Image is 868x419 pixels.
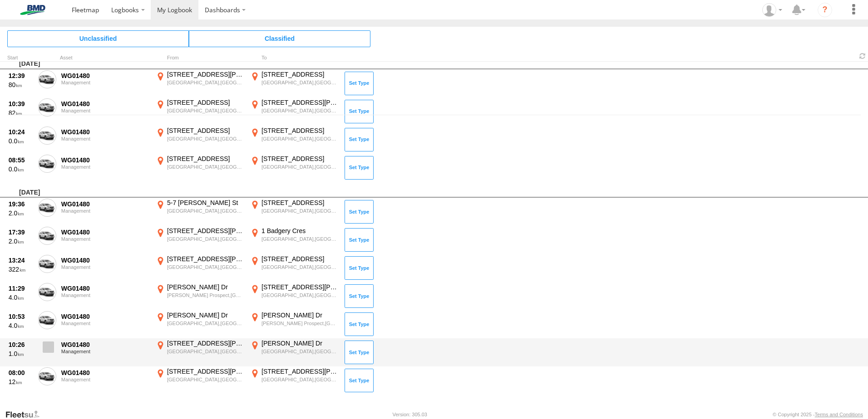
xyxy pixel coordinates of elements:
div: WG01480 [61,228,149,236]
span: Click to view Classified Trips [189,30,370,47]
div: [GEOGRAPHIC_DATA],[GEOGRAPHIC_DATA] [261,264,338,270]
div: [STREET_ADDRESS][PERSON_NAME] [167,70,244,78]
label: Click to View Event Location [154,367,245,394]
label: Click to View Event Location [154,255,245,281]
div: Management [61,236,149,242]
div: [STREET_ADDRESS] [261,255,338,263]
button: Click to Set [345,341,374,364]
div: 13:24 [9,256,33,264]
div: [STREET_ADDRESS] [167,98,244,107]
div: 10:53 [9,312,33,321]
div: 5-7 [PERSON_NAME] St [167,199,244,207]
div: Click to Sort [7,56,35,60]
div: [GEOGRAPHIC_DATA],[GEOGRAPHIC_DATA] [261,107,338,114]
label: Click to View Event Location [249,367,340,394]
div: [GEOGRAPHIC_DATA],[GEOGRAPHIC_DATA] [261,136,338,142]
div: Asset [60,56,151,60]
div: [STREET_ADDRESS] [261,70,338,78]
label: Click to View Event Location [154,199,245,225]
div: [PERSON_NAME] Dr [167,311,244,319]
div: [GEOGRAPHIC_DATA],[GEOGRAPHIC_DATA] [167,236,244,242]
label: Click to View Event Location [154,311,245,337]
button: Click to Set [345,369,374,392]
div: [PERSON_NAME] Prospect,[GEOGRAPHIC_DATA] [167,292,244,298]
div: 08:55 [9,156,33,164]
div: [PERSON_NAME] Dr [261,339,338,347]
div: [STREET_ADDRESS][PERSON_NAME] [167,367,244,375]
button: Click to Set [345,284,374,308]
button: Click to Set [345,100,374,123]
div: [GEOGRAPHIC_DATA],[GEOGRAPHIC_DATA] [167,136,244,142]
div: [GEOGRAPHIC_DATA],[GEOGRAPHIC_DATA] [167,79,244,86]
span: Click to view Unclassified Trips [7,30,189,47]
div: [PERSON_NAME] Prospect,[GEOGRAPHIC_DATA] [261,320,338,326]
button: Click to Set [345,128,374,151]
div: 80 [9,81,33,89]
div: 2.0 [9,209,33,217]
div: WG01480 [61,156,149,164]
div: WG01480 [61,200,149,208]
div: WG01480 [61,72,149,80]
div: WG01480 [61,312,149,321]
div: Management [61,80,149,85]
div: [GEOGRAPHIC_DATA],[GEOGRAPHIC_DATA] [167,164,244,170]
i: ? [818,3,832,17]
label: Click to View Event Location [154,283,245,309]
label: Click to View Event Location [249,98,340,125]
label: Click to View Event Location [249,283,340,309]
div: [GEOGRAPHIC_DATA],[GEOGRAPHIC_DATA] [167,264,244,270]
div: [STREET_ADDRESS] [167,155,244,163]
label: Click to View Event Location [154,98,245,125]
div: Management [61,377,149,382]
div: [STREET_ADDRESS][PERSON_NAME] [261,98,338,107]
a: Visit our Website [5,410,47,419]
div: 12 [9,378,33,386]
div: [GEOGRAPHIC_DATA],[GEOGRAPHIC_DATA] [261,236,338,242]
div: 322 [9,265,33,273]
div: 0.0 [9,137,33,145]
div: [STREET_ADDRESS][PERSON_NAME] [167,227,244,235]
label: Click to View Event Location [154,339,245,365]
div: [STREET_ADDRESS][PERSON_NAME] [261,283,338,291]
div: WG01480 [61,100,149,108]
div: 08:00 [9,369,33,377]
div: Management [61,321,149,326]
a: Terms and Conditions [815,412,863,417]
div: © Copyright 2025 - [773,412,863,417]
div: [GEOGRAPHIC_DATA],[GEOGRAPHIC_DATA] [261,164,338,170]
div: 1.0 [9,350,33,358]
div: [PERSON_NAME] Dr [261,311,338,319]
div: 1 Badgery Cres [261,227,338,235]
div: Management [61,208,149,214]
div: 12:39 [9,72,33,80]
div: 19:36 [9,200,33,208]
label: Click to View Event Location [249,127,340,153]
div: [GEOGRAPHIC_DATA],[GEOGRAPHIC_DATA] [167,208,244,214]
button: Click to Set [345,200,374,224]
div: 17:39 [9,228,33,236]
button: Click to Set [345,156,374,180]
div: 10:26 [9,341,33,349]
label: Click to View Event Location [154,155,245,181]
label: Click to View Event Location [154,70,245,97]
div: [GEOGRAPHIC_DATA],[GEOGRAPHIC_DATA] [167,320,244,326]
div: 11:29 [9,284,33,292]
div: 82 [9,109,33,117]
div: [STREET_ADDRESS] [167,127,244,135]
label: Click to View Event Location [249,255,340,281]
div: Management [61,108,149,113]
div: Management [61,164,149,170]
div: Management [61,292,149,298]
div: 2.0 [9,237,33,245]
button: Click to Set [345,256,374,280]
div: [STREET_ADDRESS] [261,199,338,207]
div: Version: 305.03 [393,412,427,417]
span: Refresh [857,52,868,60]
div: WG01480 [61,128,149,136]
div: 4.0 [9,322,33,330]
div: [GEOGRAPHIC_DATA],[GEOGRAPHIC_DATA] [167,348,244,355]
img: bmd-logo.svg [9,5,56,15]
div: 10:39 [9,100,33,108]
div: From [154,56,245,60]
div: [GEOGRAPHIC_DATA],[GEOGRAPHIC_DATA] [261,292,338,298]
